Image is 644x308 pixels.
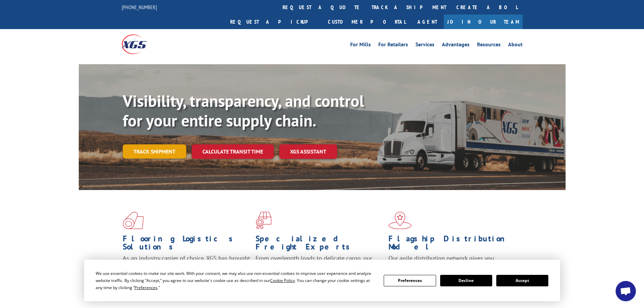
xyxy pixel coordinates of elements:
a: For Mills [350,42,371,49]
a: For Retailers [378,42,408,49]
a: Agent [411,15,444,29]
a: Advantages [442,42,470,49]
button: Accept [496,275,548,286]
span: Preferences [135,285,158,290]
a: Services [415,42,434,49]
span: Our agile distribution network gives you nationwide inventory management on demand. [388,254,513,270]
a: Request a pickup [225,15,323,29]
span: Cookie Policy [270,278,295,283]
h1: Flagship Distribution Model [388,235,516,254]
p: From overlength loads to delicate cargo, our experienced staff knows the best way to move your fr... [256,254,383,284]
a: Calculate transit time [192,144,274,159]
div: Cookie Consent Prompt [84,260,560,301]
img: xgs-icon-flagship-distribution-model-red [388,212,412,229]
div: We use essential cookies to make our site work. With your consent, we may also use non-essential ... [96,270,376,291]
a: Customer Portal [323,15,411,29]
a: About [508,42,523,49]
h1: Flooring Logistics Solutions [123,235,251,254]
img: xgs-icon-focused-on-flooring-red [256,212,271,229]
a: Track shipment [123,144,186,159]
h1: Specialized Freight Experts [256,235,383,254]
button: Decline [440,275,492,286]
a: XGS ASSISTANT [279,144,337,159]
img: xgs-icon-total-supply-chain-intelligence-red [123,212,144,229]
a: Resources [477,42,501,49]
a: [PHONE_NUMBER] [122,4,157,10]
b: Visibility, transparency, and control for your entire supply chain. [123,90,364,131]
span: As an industry carrier of choice, XGS has brought innovation and dedication to flooring logistics... [123,254,250,278]
a: Join Our Team [444,15,523,29]
div: Open chat [616,281,636,301]
button: Preferences [384,275,436,286]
